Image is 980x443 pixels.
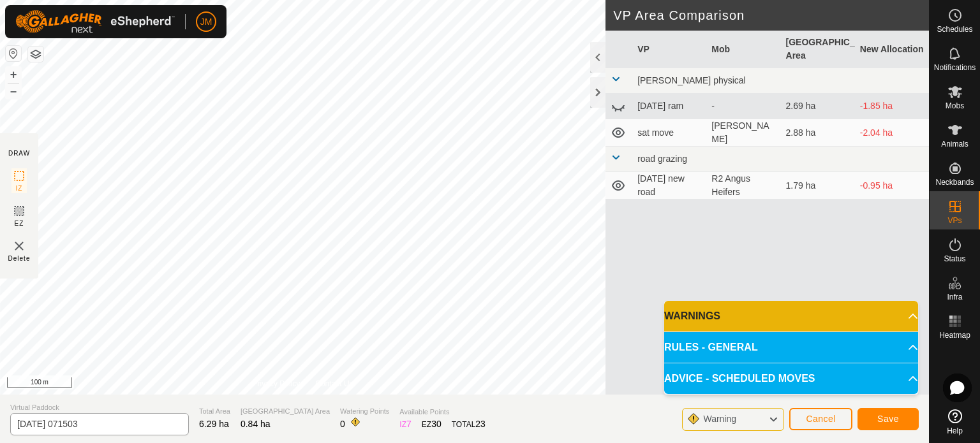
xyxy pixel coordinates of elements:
a: Contact Us [315,378,353,389]
td: sat move [632,119,706,147]
span: road grazing [637,154,687,164]
span: Help [947,427,963,435]
span: Watering Points [340,406,389,417]
span: Virtual Paddock [10,402,189,413]
span: 23 [475,419,486,429]
span: 0.84 ha [241,419,271,429]
th: [GEOGRAPHIC_DATA] Area [781,31,855,68]
button: Reset Map [6,46,21,61]
td: -2.04 ha [855,119,929,147]
span: WARNINGS [664,309,720,324]
button: Map Layers [28,47,43,62]
span: Mobs [946,102,964,110]
span: 30 [431,419,442,429]
span: VPs [947,217,961,224]
span: Total Area [199,406,230,417]
button: Save [857,408,919,430]
td: 2.69 ha [781,94,855,119]
button: – [6,84,21,99]
button: + [6,67,21,82]
td: [DATE] ram [632,94,706,119]
span: Schedules [937,25,972,33]
a: Help [930,404,980,440]
span: Status [944,255,965,263]
div: R2 Angus Heifers [711,172,775,199]
span: Notifications [934,64,976,71]
div: DRAW [8,149,30,158]
a: Privacy Policy [253,378,301,389]
span: Delete [8,254,31,263]
th: VP [632,31,706,68]
span: Available Points [399,407,486,418]
p-accordion-header: ADVICE - SCHEDULED MOVES [664,363,918,394]
th: New Allocation [855,31,929,68]
span: Cancel [806,414,836,424]
span: [GEOGRAPHIC_DATA] Area [241,406,330,417]
div: - [711,99,775,113]
span: JM [200,15,212,29]
p-accordion-header: RULES - GENERAL [664,332,918,363]
span: Infra [947,293,962,301]
span: Warning [703,414,736,424]
span: Animals [941,140,969,148]
p-accordion-header: WARNINGS [664,301,918,331]
span: IZ [16,184,23,193]
span: [PERSON_NAME] physical [637,75,746,85]
button: Cancel [789,408,852,430]
td: -0.95 ha [855,172,929,200]
div: [PERSON_NAME] [711,119,775,146]
span: Save [877,414,899,424]
td: 1.79 ha [781,172,855,200]
h2: VP Area Comparison [613,8,929,23]
span: EZ [15,219,24,228]
img: Gallagher Logo [15,10,175,33]
span: Heatmap [939,331,970,339]
td: [DATE] new road [632,172,706,200]
div: EZ [422,418,442,431]
th: Mob [706,31,780,68]
img: VP [11,238,27,254]
div: TOTAL [452,418,486,431]
span: ADVICE - SCHEDULED MOVES [664,371,815,386]
span: 6.29 ha [199,419,229,429]
td: -1.85 ha [855,94,929,119]
span: 0 [340,419,345,429]
span: RULES - GENERAL [664,340,758,355]
span: Neckbands [935,178,974,186]
div: IZ [399,418,411,431]
td: 2.88 ha [781,119,855,147]
span: 7 [406,419,412,429]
